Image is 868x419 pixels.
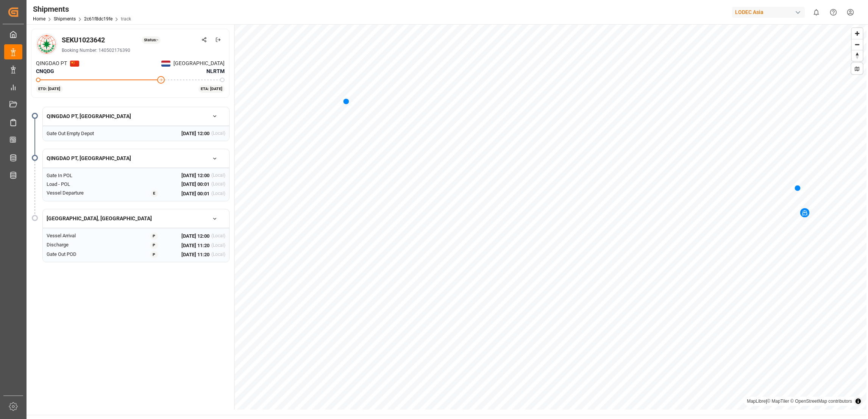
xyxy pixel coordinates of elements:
[47,232,113,240] div: Vessel Arrival
[37,35,56,54] img: Carrier Logo
[852,28,863,39] button: Zoom in
[36,85,63,93] div: ETD: [DATE]
[150,251,158,259] div: P
[211,251,225,259] div: (Local)
[790,399,852,404] a: © OpenStreetMap contributors
[47,130,113,137] div: Gate Out Empty Depot
[33,16,45,22] a: Home
[343,97,349,105] div: Map marker
[142,36,161,44] div: Status: -
[198,85,225,93] div: ETA: [DATE]
[181,190,209,198] span: [DATE] 00:01
[181,251,209,259] span: [DATE] 11:20
[800,208,809,217] div: Map marker
[47,172,113,179] div: Gate In POL
[62,47,225,54] div: Booking Number: 140502176390
[43,212,229,225] button: [GEOGRAPHIC_DATA], [GEOGRAPHIC_DATA]
[54,16,76,22] a: Shipments
[747,399,766,404] a: MapLibre
[206,67,225,75] span: NLRTM
[33,3,131,15] div: Shipments
[747,397,852,405] div: |
[47,251,113,259] div: Gate Out POD
[173,59,225,67] span: [GEOGRAPHIC_DATA]
[36,68,54,74] span: CNQDG
[852,50,863,61] button: Reset bearing to north
[211,242,225,249] div: (Local)
[795,184,801,192] div: Map marker
[70,61,79,67] img: Netherlands
[732,5,808,19] button: LODEC Asia
[235,24,866,410] canvas: Map
[84,16,112,22] a: 2c61f8dc19fe
[211,172,225,179] div: (Local)
[181,181,209,188] span: [DATE] 00:01
[852,39,863,50] button: Zoom out
[825,4,842,21] button: Help Center
[150,242,158,249] div: P
[47,181,113,188] div: Load - POL
[211,181,225,188] div: (Local)
[854,397,863,406] summary: Toggle attribution
[181,242,209,249] span: [DATE] 11:20
[36,59,67,67] span: QINGDAO PT
[43,152,229,165] button: QINGDAO PT, [GEOGRAPHIC_DATA]
[142,241,166,249] button: P
[151,190,158,198] div: E
[211,130,225,137] div: (Local)
[142,232,166,240] button: P
[732,7,805,18] div: LODEC Asia
[47,241,113,249] div: Discharge
[211,190,225,198] div: (Local)
[767,399,789,404] a: © MapTiler
[161,61,170,67] img: Netherlands
[43,110,229,123] button: QINGDAO PT, [GEOGRAPHIC_DATA]
[808,4,825,21] button: show 0 new notifications
[142,251,166,259] button: P
[181,172,209,179] span: [DATE] 12:00
[181,232,209,240] span: [DATE] 12:00
[181,130,209,137] span: [DATE] 12:00
[150,232,158,240] div: P
[47,189,113,197] div: Vessel Departure
[62,35,105,45] div: SEKU1023642
[211,232,225,240] div: (Local)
